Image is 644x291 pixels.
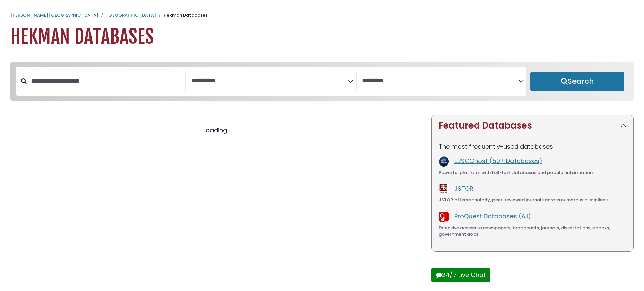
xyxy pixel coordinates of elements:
h1: Hekman Databases [10,25,634,48]
textarea: Search [362,77,519,84]
div: Extensive access to newspapers, broadcasts, journals, dissertations, ebooks, government docs. [439,225,627,238]
nav: Search filters [10,62,634,101]
div: JSTOR offers scholarly, peer-reviewed journals across numerous disciplines. [439,197,627,203]
div: Powerful platform with full-text databases and popular information. [439,169,627,176]
a: JSTOR [454,184,474,193]
a: [GEOGRAPHIC_DATA] [106,12,156,18]
button: Submit for Search Results [530,72,624,91]
a: ProQuest Databases (All) [454,212,531,220]
input: Search database by title or keyword [27,75,185,86]
div: Loading... [10,125,423,135]
li: Hekman Databases [156,12,208,19]
p: The most frequently-used databases [439,142,627,151]
a: EBSCOhost (50+ Databases) [454,157,542,165]
a: [PERSON_NAME][GEOGRAPHIC_DATA] [10,12,98,18]
button: Featured Databases [432,115,633,136]
button: 24/7 Live Chat [431,268,490,282]
textarea: Search [192,77,348,84]
nav: breadcrumb [10,12,634,19]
